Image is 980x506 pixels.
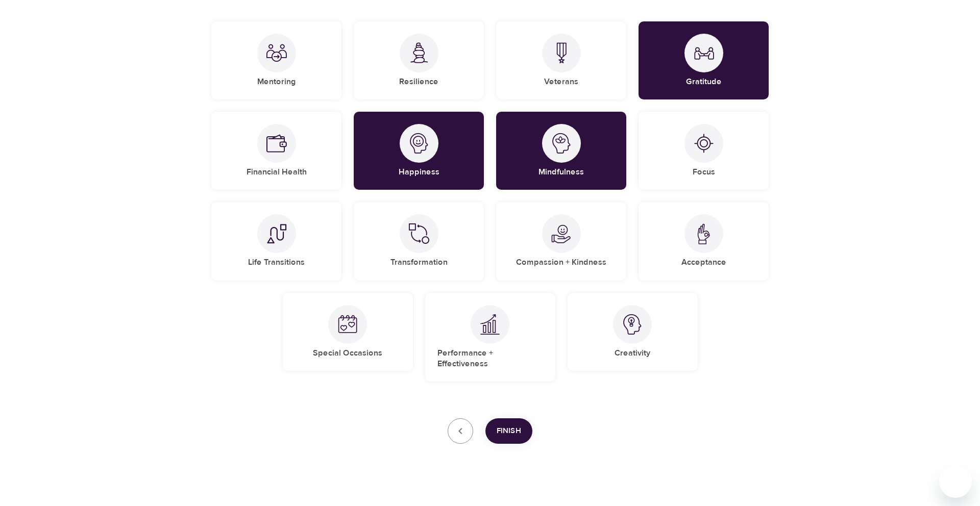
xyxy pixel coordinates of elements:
[257,77,296,87] h5: Mentoring
[399,167,439,178] h5: Happiness
[568,293,698,371] div: CreativityCreativity
[409,133,429,154] img: Happiness
[639,202,769,280] div: AcceptanceAcceptance
[939,465,972,498] iframe: Button to launch messaging window
[538,167,584,178] h5: Mindfulness
[211,202,341,280] div: Life TransitionsLife Transitions
[354,21,484,99] div: ResilienceResilience
[211,21,341,99] div: MentoringMentoring
[409,223,429,244] img: Transformation
[283,293,413,371] div: Special OccasionsSpecial Occasions
[551,133,572,154] img: Mindfulness
[693,167,715,178] h5: Focus
[399,77,438,87] h5: Resilience
[622,314,643,335] img: Creativity
[354,112,484,190] div: HappinessHappiness
[639,21,769,99] div: GratitudeGratitude
[425,293,555,382] div: Performance + EffectivenessPerformance + Effectiveness
[337,314,358,335] img: Special Occasions
[497,424,521,438] span: Finish
[496,21,626,99] div: VeteransVeterans
[409,42,429,63] img: Resilience
[496,202,626,280] div: Compassion + KindnessCompassion + Kindness
[686,77,722,87] h5: Gratitude
[544,77,578,87] h5: Veterans
[266,43,287,63] img: Mentoring
[485,418,532,444] button: Finish
[694,223,714,244] img: Acceptance
[551,42,572,63] img: Veterans
[694,43,714,63] img: Gratitude
[211,112,341,190] div: Financial HealthFinancial Health
[496,112,626,190] div: MindfulnessMindfulness
[681,257,726,268] h5: Acceptance
[516,257,606,268] h5: Compassion + Kindness
[480,314,500,335] img: Performance + Effectiveness
[551,223,572,244] img: Compassion + Kindness
[354,202,484,280] div: TransformationTransformation
[313,348,382,359] h5: Special Occasions
[248,257,305,268] h5: Life Transitions
[437,348,543,370] h5: Performance + Effectiveness
[390,257,448,268] h5: Transformation
[247,167,307,178] h5: Financial Health
[694,133,714,154] img: Focus
[266,223,287,244] img: Life Transitions
[266,133,287,154] img: Financial Health
[615,348,650,359] h5: Creativity
[639,112,769,190] div: FocusFocus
